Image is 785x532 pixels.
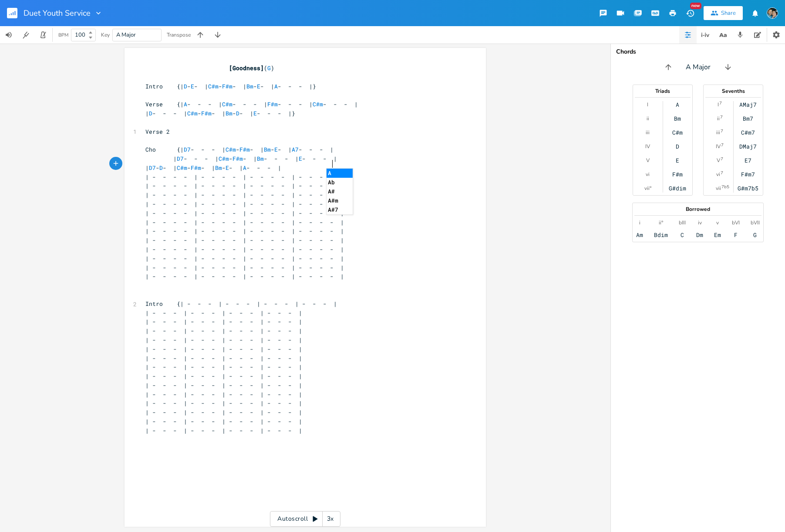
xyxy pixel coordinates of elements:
span: G [267,64,271,72]
span: | - - - | - - - | - - - | - - - | [145,399,302,407]
div: C#m7 [741,129,755,136]
div: C [681,231,684,238]
span: [Goodness] [229,64,264,72]
span: | - - - | - - - | - - - | - - - | [145,318,302,325]
span: A [274,82,278,90]
div: BPM [58,33,68,37]
div: E [676,157,679,164]
sup: 7b5 [721,183,729,190]
span: | - - - | - - - | - - - | - - - | [145,345,302,353]
div: ii [647,115,649,122]
div: E7 [745,157,751,164]
div: G#dim [669,185,686,192]
div: vii° [644,185,651,192]
div: Bm [674,115,681,122]
div: Sevenths [704,88,763,94]
span: C#m [222,100,232,108]
div: vi [716,171,720,178]
span: | - - - | - - - | - - - | - - - | [145,354,302,362]
span: | - - | - - | - - | - - - | [145,164,281,172]
span: C#m [177,164,187,172]
button: Share [704,6,743,20]
span: C#m [219,155,229,163]
div: Transpose [167,32,191,37]
span: | - - - - | - - - - | - - - - | - - - - | [145,254,344,262]
div: I [647,101,648,108]
div: bVII [751,219,760,226]
span: D7 [184,146,191,153]
div: vii [716,185,721,192]
span: | - - - - | - - - - | - - - - | - - - - | [145,245,344,253]
div: V [646,157,650,164]
sup: 7 [721,142,724,149]
span: D [184,82,187,90]
div: bVI [732,219,740,226]
div: v [716,219,719,226]
div: G#m7b5 [738,185,758,192]
span: | - - - | - - - | - - - | - - - | [145,381,302,389]
div: Am [636,231,643,238]
div: AMaj7 [739,101,757,108]
span: E [274,146,278,153]
div: Share [721,9,736,17]
span: A7 [292,146,299,153]
div: Key [101,32,110,37]
span: | - - - - | - - - - | - - - - | - - - - | [145,182,344,190]
div: C#m [672,129,683,136]
span: F#m [222,82,232,90]
div: IV [645,143,650,150]
span: D7 [177,155,184,163]
div: Triads [633,88,692,94]
span: | - - - | - - - | - - - | - - - | [145,427,302,434]
div: i [639,219,640,226]
span: Duet Youth Service [24,9,91,17]
span: | - - - | - - - | - - - | - - - | [145,336,302,344]
span: A [184,100,187,108]
div: ii [717,115,720,122]
span: C#m [208,82,219,90]
span: | - - - | - - | - - - | - - - | [145,155,337,163]
span: D7 [149,164,156,172]
span: D [236,109,239,117]
sup: 7 [721,156,723,163]
li: A [327,169,353,178]
span: Bm [246,82,253,90]
span: | - - - | - - - | - - - | - - - | [145,363,302,371]
span: | - - - - | - - - - | - - - - | - - - - | [145,173,344,181]
span: Bm [264,146,271,153]
sup: 7 [721,128,723,135]
img: KLBC Worship Team [767,7,778,19]
div: V [717,157,720,164]
div: F#m [672,171,683,178]
span: Verse 2 [145,128,170,136]
span: F#m [201,109,212,117]
div: 3x [323,511,338,527]
span: C#m [313,100,323,108]
div: Dm [696,231,703,238]
span: | - - - | - - - | - - - | - - - | [145,327,302,335]
span: ( ) [145,64,274,72]
span: | - - - | - - - | - - - | - - - | [145,390,302,398]
div: D [676,143,679,150]
span: F#m [267,100,278,108]
div: Chords [616,49,780,55]
div: IV [716,143,721,150]
span: A Major [686,62,711,72]
span: F#m [232,155,243,163]
span: | - - - - | - - - - | - - - - | - - - - | [145,218,344,226]
span: | - - - | - - | - - | - - - |} [145,109,295,117]
span: A [243,164,246,172]
div: vi [646,171,650,178]
div: G [753,231,757,238]
li: A#7 [327,205,353,214]
span: | - - - | - - - | - - - | - - - | [145,309,302,317]
div: F#m7 [741,171,755,178]
span: D [149,109,152,117]
div: Em [714,231,721,238]
div: ii° [659,219,663,226]
span: Bm [215,164,222,172]
div: F [734,231,738,238]
span: | - - - - | - - - - | - - - - | - - - - | [145,272,344,280]
span: | - - - - | - - - - | - - - - | - - - - | [145,264,344,271]
span: | - - - - | - - - - | - - - - | - - - - | [145,209,344,217]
